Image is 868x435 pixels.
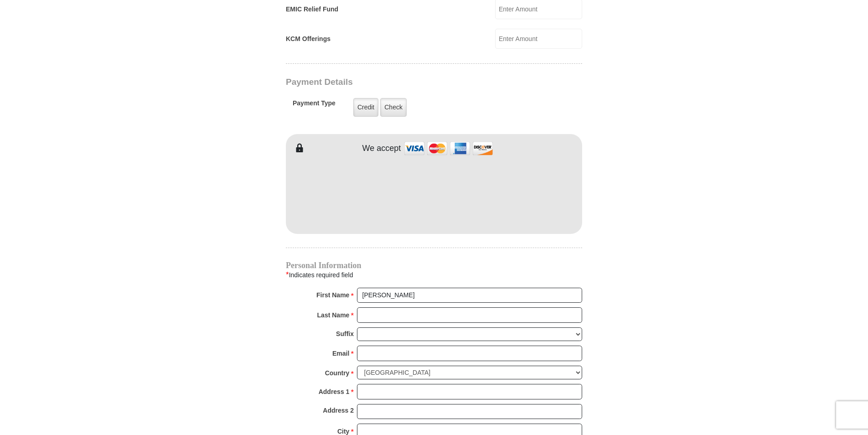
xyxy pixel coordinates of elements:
[293,99,336,112] h5: Payment Type
[495,29,582,49] input: Enter Amount
[317,309,350,321] strong: Last Name
[336,327,354,340] strong: Suffix
[323,404,354,417] strong: Address 2
[332,347,349,360] strong: Email
[286,5,338,14] label: EMIC Relief Fund
[286,262,582,269] h4: Personal Information
[353,98,378,117] label: Credit
[380,98,407,117] label: Check
[319,385,350,398] strong: Address 1
[286,34,331,44] label: KCM Offerings
[286,269,582,281] div: Indicates required field
[325,367,350,379] strong: Country
[403,139,494,158] img: credit cards accepted
[316,289,349,301] strong: First Name
[362,144,401,154] h4: We accept
[286,77,518,88] h3: Payment Details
